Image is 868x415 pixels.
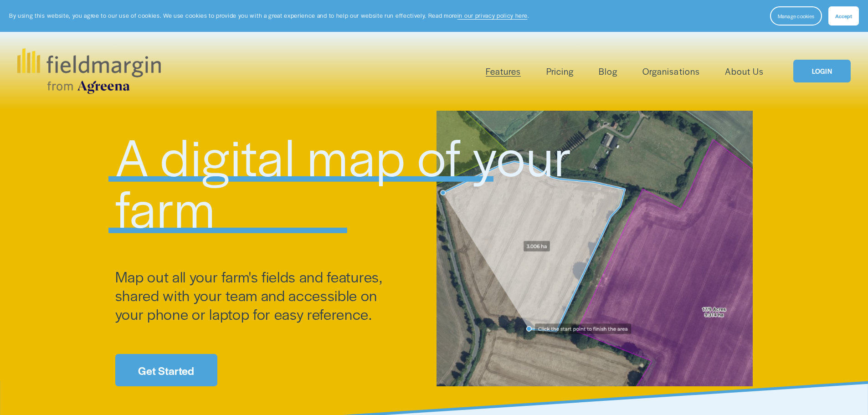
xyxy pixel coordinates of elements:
[828,6,859,26] button: Accept
[9,11,529,20] p: By using this website, you agree to our use of cookies. We use cookies to provide you with a grea...
[835,12,852,20] span: Accept
[115,354,217,386] a: Get Started
[793,60,851,83] a: LOGIN
[457,11,528,20] a: in our privacy policy here
[770,6,822,26] button: Manage cookies
[115,119,584,243] span: A digital map of your farm
[599,64,617,79] a: Blog
[17,48,160,94] img: fieldmargin.com
[778,12,814,20] span: Manage cookies
[115,266,386,324] span: Map out all your farm's fields and features, shared with your team and accessible on your phone o...
[725,64,764,79] a: About Us
[642,64,699,79] a: Organisations
[546,64,574,79] a: Pricing
[486,64,521,79] a: folder dropdown
[486,65,521,78] span: Features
